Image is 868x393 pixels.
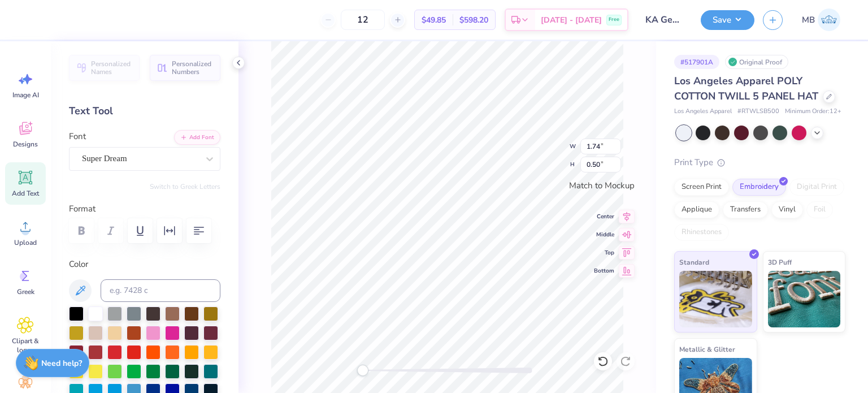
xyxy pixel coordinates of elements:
[17,287,34,296] span: Greek
[802,14,815,27] span: MB
[679,343,735,355] span: Metallic & Glitter
[737,107,779,116] span: # RTWLSB500
[12,189,39,198] span: Add Text
[594,266,614,275] span: Bottom
[150,55,220,81] button: Personalized Numbers
[69,258,220,271] label: Color
[69,103,220,119] div: Text Tool
[725,55,788,69] div: Original Proof
[679,256,709,268] span: Standard
[69,55,140,81] button: Personalized Names
[674,201,719,218] div: Applique
[357,365,368,376] div: Accessibility label
[701,10,754,30] button: Save
[69,202,220,215] label: Format
[69,130,86,143] label: Font
[679,271,752,327] img: Standard
[723,201,768,218] div: Transfers
[541,14,602,26] span: [DATE] - [DATE]
[732,179,786,196] div: Embroidery
[13,140,38,149] span: Designs
[789,179,844,196] div: Digital Print
[14,238,37,247] span: Upload
[41,358,82,369] strong: Need help?
[797,8,845,31] a: MB
[594,230,614,239] span: Middle
[674,55,719,69] div: # 517901A
[341,10,385,30] input: – –
[806,201,833,218] div: Foil
[174,130,220,145] button: Add Font
[768,271,841,327] img: 3D Puff
[674,74,818,103] span: Los Angeles Apparel POLY COTTON TWILL 5 PANEL HAT
[12,90,39,100] span: Image AI
[609,16,619,24] span: Free
[818,8,840,31] img: Marianne Bagtang
[91,60,133,76] span: Personalized Names
[150,182,220,191] button: Switch to Greek Letters
[101,279,220,302] input: e.g. 7428 c
[674,156,845,169] div: Print Type
[459,14,488,26] span: $598.20
[771,201,803,218] div: Vinyl
[768,256,792,268] span: 3D Puff
[594,248,614,257] span: Top
[594,212,614,221] span: Center
[422,14,446,26] span: $49.85
[7,336,44,355] span: Clipart & logos
[674,107,732,116] span: Los Angeles Apparel
[785,107,841,116] span: Minimum Order: 12 +
[674,179,729,196] div: Screen Print
[674,224,729,241] div: Rhinestones
[637,8,692,31] input: Untitled Design
[172,60,214,76] span: Personalized Numbers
